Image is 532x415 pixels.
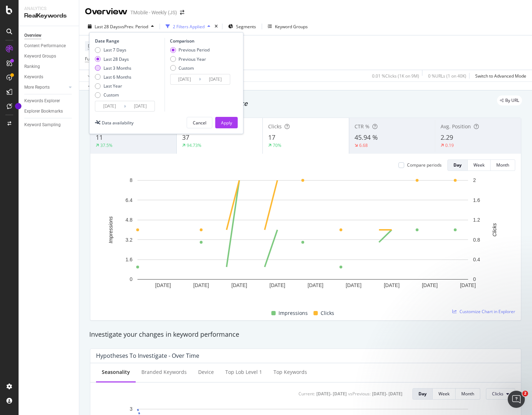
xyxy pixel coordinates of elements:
[95,74,131,80] div: Last 6 Months
[141,369,187,376] div: Branded Keywords
[126,217,133,223] text: 4.8
[221,120,232,126] div: Apply
[24,84,50,91] div: More Reports
[95,56,131,62] div: Last 28 Days
[472,70,526,81] button: Switch to Advanced Mode
[130,9,177,16] div: TMobile - Weekly (JS)
[155,282,171,288] text: [DATE]
[85,70,106,81] button: Apply
[407,162,442,168] div: Compare periods
[104,56,129,62] div: Last 28 Days
[522,391,528,396] span: 2
[418,391,427,397] div: Day
[316,391,347,397] div: [DATE] - [DATE]
[215,117,238,128] button: Apply
[24,121,61,129] div: Keyword Sampling
[89,330,522,339] div: Investigate your changes in keyword performance
[85,6,127,18] div: Overview
[24,63,74,70] a: Ranking
[24,84,67,91] a: More Reports
[460,308,515,315] span: Customize Chart in Explorer
[24,42,74,50] a: Content Performance
[24,12,73,20] div: RealKeywords
[104,65,131,71] div: Last 3 Months
[225,369,262,376] div: Top lob Level 1
[508,391,525,408] iframe: Intercom live chat
[198,369,214,376] div: Device
[348,391,371,397] div: vs Previous :
[95,101,124,111] input: Start Date
[130,406,132,412] text: 3
[456,388,480,400] button: Month
[96,352,199,359] div: Hypotheses to Investigate - Over Time
[473,237,480,243] text: 0.8
[359,142,368,148] div: 6.68
[346,282,361,288] text: [DATE]
[473,162,485,168] div: Week
[24,63,40,70] div: Ranking
[24,53,56,60] div: Keyword Groups
[24,32,41,39] div: Overview
[24,121,74,129] a: Keyword Sampling
[268,133,275,142] span: 17
[452,308,515,315] a: Customize Chart in Explorer
[308,282,323,288] text: [DATE]
[193,120,206,126] div: Cancel
[100,142,112,148] div: 37.5%
[492,391,503,397] span: Clicks
[268,123,282,130] span: Clicks
[182,133,189,142] span: 37
[24,53,74,60] a: Keyword Groups
[179,56,206,62] div: Previous Year
[95,47,131,53] div: Last 7 Days
[104,83,122,89] div: Last Year
[486,388,515,400] button: Clicks
[104,47,126,53] div: Last 7 Days
[505,98,519,103] span: By URL
[120,24,148,30] span: vs Prev. Period
[95,24,120,30] span: Last 28 Days
[130,276,132,282] text: 0
[473,177,476,183] text: 2
[265,21,311,32] button: Keyword Groups
[102,120,134,126] div: Data availability
[273,369,307,376] div: Top Keywords
[475,73,526,79] div: Switch to Advanced Mode
[460,282,476,288] text: [DATE]
[278,309,308,317] span: Impressions
[225,21,259,32] button: Segments
[24,108,63,115] div: Explorer Bookmarks
[102,369,130,376] div: Seasonality
[193,282,209,288] text: [DATE]
[270,282,285,288] text: [DATE]
[473,257,480,262] text: 0.4
[24,6,73,12] div: Analytics
[497,95,522,105] div: legacy label
[422,282,438,288] text: [DATE]
[213,23,219,30] div: times
[126,257,133,262] text: 1.6
[24,108,74,115] a: Explorer Bookmarks
[24,97,74,105] a: Keywords Explorer
[24,42,66,50] div: Content Performance
[24,73,43,81] div: Keywords
[441,133,453,142] span: 2.29
[445,142,454,148] div: 0.19
[85,21,157,32] button: Last 28 DaysvsPrev. Period
[412,388,433,400] button: Day
[104,74,131,80] div: Last 6 Months
[96,177,509,301] svg: A chart.
[95,38,163,44] div: Date Range
[104,92,119,98] div: Custom
[438,391,450,397] div: Week
[95,65,131,71] div: Last 3 Months
[441,123,471,130] span: Avg. Position
[96,133,103,142] span: 11
[473,197,480,203] text: 1.6
[95,92,131,98] div: Custom
[468,159,491,171] button: Week
[163,21,213,32] button: 2 Filters Applied
[179,47,210,53] div: Previous Period
[170,74,199,84] input: Start Date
